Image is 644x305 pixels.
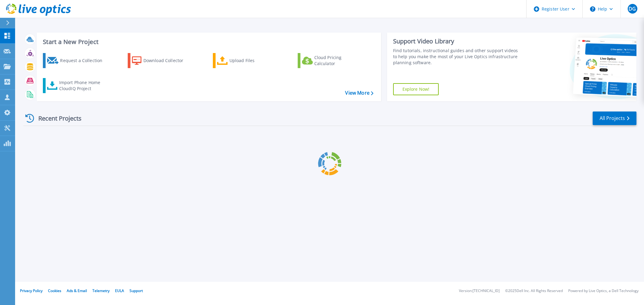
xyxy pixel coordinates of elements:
[393,37,521,45] div: Support Video Library
[92,288,110,293] a: Telemetry
[130,288,143,293] a: Support
[568,289,639,293] li: Powered by Live Optics, a Dell Technology
[43,39,373,45] h3: Start a New Project
[43,53,110,68] a: Request a Collection
[115,288,124,293] a: EULA
[229,55,278,67] div: Upload Files
[213,53,280,68] a: Upload Files
[459,289,500,293] li: Version: [TECHNICAL_ID]
[128,53,195,68] a: Download Collector
[143,55,192,67] div: Download Collector
[314,55,363,67] div: Cloud Pricing Calculator
[67,288,87,293] a: Ads & Email
[60,55,108,67] div: Request a Collection
[20,288,43,293] a: Privacy Policy
[629,6,636,11] span: DG
[298,53,365,68] a: Cloud Pricing Calculator
[23,111,90,126] div: Recent Projects
[393,48,521,66] div: Find tutorials, instructional guides and other support videos to help you make the most of your L...
[48,288,61,293] a: Cookies
[345,90,373,96] a: View More
[593,112,636,125] a: All Projects
[393,83,439,95] a: Explore Now!
[59,80,106,92] div: Import Phone Home CloudIQ Project
[505,289,563,293] li: © 2025 Dell Inc. All Rights Reserved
